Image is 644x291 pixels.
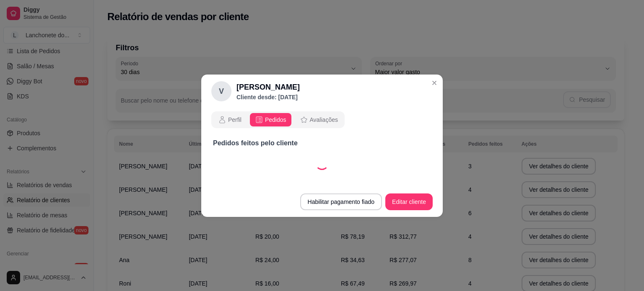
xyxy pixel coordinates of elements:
span: Perfil [228,116,241,124]
div: opções [211,111,433,128]
div: V [211,81,231,101]
p: Pedidos feitos pelo cliente [213,138,431,148]
button: Editar cliente [385,193,433,210]
span: Avaliações [310,116,338,124]
div: opções [211,111,345,128]
span: Pedidos [265,116,286,124]
button: Habilitar pagamento fiado [300,193,382,210]
div: Loading [315,157,329,170]
p: Cliente desde: [DATE] [236,93,300,101]
h2: [PERSON_NAME] [236,81,300,93]
button: Close [428,76,441,90]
